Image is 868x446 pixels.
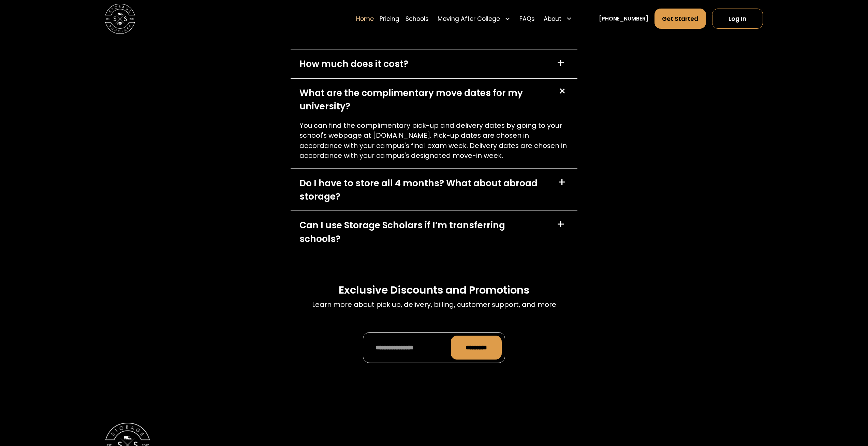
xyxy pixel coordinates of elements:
div: Can I use Storage Scholars if I’m transferring schools? [299,218,548,245]
a: Home [356,8,374,29]
a: [PHONE_NUMBER] [599,15,648,23]
p: Learn more about pick up, delivery, billing, customer support, and more [312,300,556,310]
div: How much does it cost? [299,57,408,70]
div: + [557,57,565,69]
div: What are the complimentary move dates for my university? [299,86,549,113]
div: Moving After College [438,14,500,23]
a: home [105,4,135,34]
a: FAQs [519,8,535,29]
a: Log In [712,9,763,29]
a: Get Started [654,9,706,29]
a: Schools [406,8,429,29]
div: About [541,8,575,29]
div: + [555,84,570,98]
p: You can find the complimentary pick-up and delivery dates by going to your school's webpage at [D... [299,121,569,161]
h3: Exclusive Discounts and Promotions [339,283,529,297]
div: Do I have to store all 4 months? What about abroad storage? [299,176,549,203]
div: Moving After College [435,8,513,29]
div: About [544,14,561,23]
img: Storage Scholars main logo [105,4,135,34]
div: + [557,218,565,230]
form: Promo Form [363,332,505,363]
div: + [558,176,566,188]
a: Pricing [380,8,399,29]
